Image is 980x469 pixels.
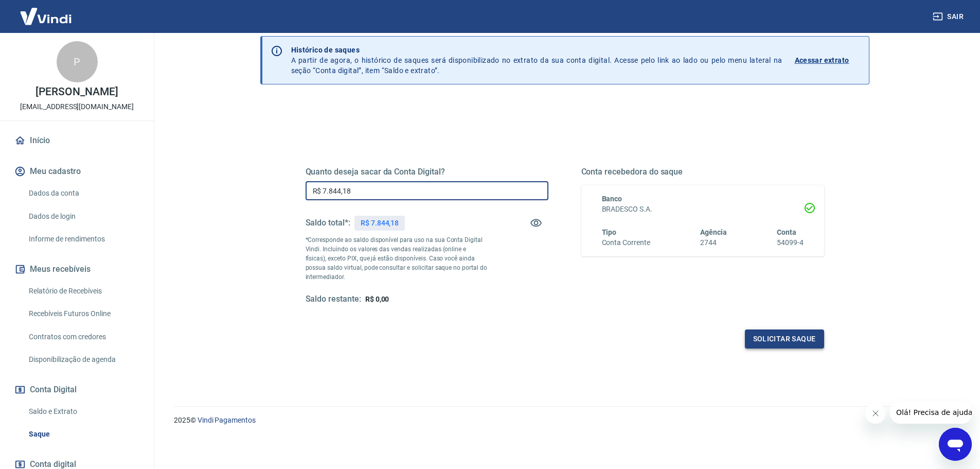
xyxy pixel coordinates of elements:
div: P [57,41,98,82]
iframe: Botão para abrir a janela de mensagens [939,428,972,461]
span: R$ 0,00 [365,295,389,303]
button: Solicitar saque [745,329,824,349]
h6: Conta Corrente [602,237,650,248]
p: R$ 7.844,18 [361,218,399,229]
p: [PERSON_NAME] [35,86,118,97]
p: A partir de agora, o histórico de saques será disponibilizado no extrato da sua conta digital. Ac... [291,45,782,76]
p: 2025 © [174,415,955,426]
h5: Conta recebedora do saque [581,167,824,177]
p: [EMAIL_ADDRESS][DOMAIN_NAME] [20,101,134,112]
span: Olá! Precisa de ajuda? [6,7,86,15]
span: Agência [700,228,727,236]
a: Saque [25,424,141,445]
h6: BRADESCO S.A. [602,204,804,215]
h5: Saldo total*: [306,218,350,228]
a: Vindi Pagamentos [198,416,256,424]
a: Acessar extrato [795,45,861,76]
button: Sair [931,7,968,26]
iframe: Mensagem da empresa [890,401,972,424]
a: Saldo e Extrato [25,401,141,422]
iframe: Fechar mensagem [865,403,886,424]
button: Conta Digital [12,378,141,401]
a: Recebíveis Futuros Online [25,303,141,324]
img: Vindi [12,1,79,32]
h6: 54099-4 [777,237,804,248]
a: Relatório de Recebíveis [25,281,141,302]
span: Conta [777,228,796,236]
p: Acessar extrato [795,55,849,65]
a: Informe de rendimentos [25,229,141,250]
h5: Quanto deseja sacar da Conta Digital? [306,167,548,177]
h5: Saldo restante: [306,294,361,305]
button: Meu cadastro [12,160,141,183]
p: *Corresponde ao saldo disponível para uso na sua Conta Digital Vindi. Incluindo os valores das ve... [306,235,488,282]
a: Dados de login [25,206,141,227]
a: Disponibilização de agenda [25,349,141,370]
span: Tipo [602,228,617,236]
span: Banco [602,195,622,203]
button: Meus recebíveis [12,258,141,281]
a: Início [12,129,141,152]
h6: 2744 [700,237,727,248]
p: Histórico de saques [291,45,782,55]
a: Contratos com credores [25,326,141,348]
a: Dados da conta [25,183,141,204]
